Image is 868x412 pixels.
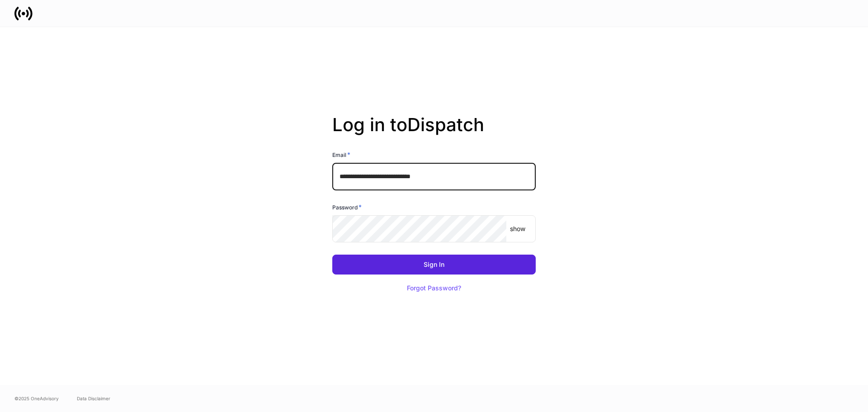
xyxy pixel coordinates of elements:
h6: Password [332,203,362,212]
span: © 2025 OneAdvisory [14,395,59,402]
button: Sign In [332,255,536,275]
button: Forgot Password? [396,278,472,298]
div: Sign In [424,261,444,268]
a: Data Disclaimer [77,395,110,402]
h2: Log in to Dispatch [332,114,536,150]
div: Forgot Password? [407,285,461,291]
p: show [510,224,525,233]
h6: Email [332,150,350,159]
